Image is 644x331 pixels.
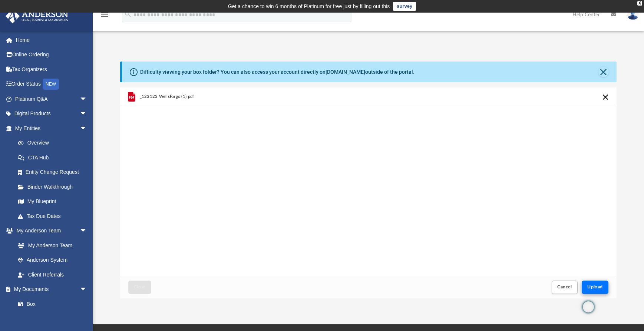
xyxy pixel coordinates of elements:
[587,285,603,289] span: Upload
[598,67,609,77] button: Close
[10,179,98,194] a: Binder Walkthrough
[601,93,610,102] button: Cancel this upload
[326,69,365,75] a: [DOMAIN_NAME]
[582,281,608,294] button: Upload
[10,165,98,180] a: Entity Change Request
[140,68,415,76] div: Difficulty viewing your box folder? You can also access your account directly on outside of the p...
[80,121,95,136] span: arrow_drop_down
[5,62,98,77] a: Tax Organizers
[80,106,95,122] span: arrow_drop_down
[80,282,95,297] span: arrow_drop_down
[80,92,95,107] span: arrow_drop_down
[120,87,616,298] div: Upload
[43,79,59,90] div: NEW
[100,10,109,19] i: menu
[228,2,390,11] div: Get a chance to win 6 months of Platinum for free just by filling out this
[552,281,578,294] button: Cancel
[3,9,70,23] img: Anderson Advisors Platinum Portal
[10,209,98,224] a: Tax Due Dates
[5,47,98,62] a: Online Ordering
[5,106,98,121] a: Digital Productsarrow_drop_down
[5,282,95,297] a: My Documentsarrow_drop_down
[637,1,642,6] div: close
[5,92,98,106] a: Platinum Q&Aarrow_drop_down
[10,150,98,165] a: CTA Hub
[627,9,638,20] img: User Pic
[10,297,91,311] a: Box
[134,285,146,289] span: Close
[80,224,95,239] span: arrow_drop_down
[10,253,95,268] a: Anderson System
[5,224,95,238] a: My Anderson Teamarrow_drop_down
[128,281,151,294] button: Close
[120,87,616,276] div: grid
[5,33,98,47] a: Home
[140,94,194,99] span: _123123 WellsFargo (1).pdf
[10,194,95,209] a: My Blueprint
[393,2,416,11] a: survey
[557,285,572,289] span: Cancel
[5,77,98,92] a: Order StatusNEW
[10,136,98,150] a: Overview
[10,267,95,282] a: Client Referrals
[124,10,132,18] i: search
[10,238,91,253] a: My Anderson Team
[5,121,98,136] a: My Entitiesarrow_drop_down
[100,14,109,19] a: menu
